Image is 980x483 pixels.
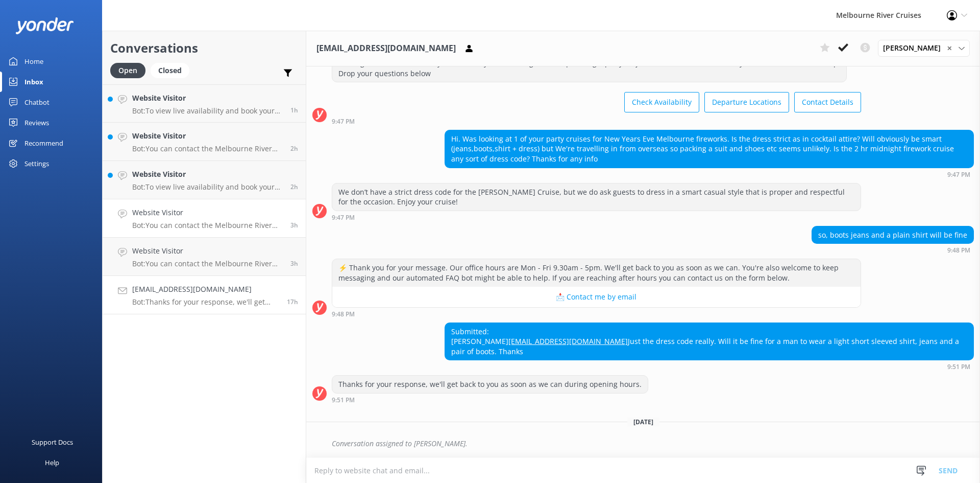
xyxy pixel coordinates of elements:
a: Website VisitorBot:To view live availability and book your Melbourne River Cruise experience, ple... [103,84,306,123]
div: Closed [151,63,189,78]
a: Website VisitorBot:You can contact the Melbourne River Cruises team by emailing [EMAIL_ADDRESS][D... [103,199,306,238]
h4: [EMAIL_ADDRESS][DOMAIN_NAME] [132,284,279,295]
span: [PERSON_NAME] [883,42,947,54]
strong: 9:48 PM [332,311,355,317]
h4: Website Visitor [132,207,283,218]
div: Reviews [24,112,49,133]
div: Oct 12 2025 09:51pm (UTC +11:00) Australia/Sydney [332,396,648,403]
div: Inbox [24,72,43,92]
span: Oct 13 2025 01:39pm (UTC +11:00) Australia/Sydney [290,106,298,114]
a: Open [110,64,151,76]
div: Oct 12 2025 09:47pm (UTC +11:00) Australia/Sydney [332,214,861,221]
p: Bot: To view live availability and book your Spirit of Melbourne Dinner Cruise, please visit [URL... [132,182,283,192]
strong: 9:47 PM [332,119,355,125]
div: Support Docs [32,432,73,452]
strong: 9:47 PM [947,172,970,178]
div: Oct 12 2025 09:48pm (UTC +11:00) Australia/Sydney [332,310,861,317]
span: Oct 13 2025 01:11pm (UTC +11:00) Australia/Sydney [290,144,298,153]
div: Thanks for your response, we'll get back to you as soon as we can during opening hours. [332,376,648,393]
div: Oct 12 2025 09:47pm (UTC +11:00) Australia/Sydney [445,171,974,178]
h4: Website Visitor [132,169,283,180]
div: Oct 12 2025 09:51pm (UTC +11:00) Australia/Sydney [445,363,974,370]
div: so, boots jeans and a plain shirt will be fine [812,226,973,244]
a: Closed [151,64,194,76]
span: ✕ [947,43,952,53]
p: Bot: Thanks for your response, we'll get back to you as soon as we can during opening hours. [132,297,279,307]
span: [DATE] [627,418,659,426]
strong: 9:51 PM [332,397,355,403]
strong: 9:48 PM [947,247,970,254]
div: Oct 12 2025 09:48pm (UTC +11:00) Australia/Sydney [812,246,974,254]
div: Hi. Was looking at 1 of your party cruises for New Years Eve Melbourne fireworks. Is the dress st... [445,130,973,168]
div: 2025-10-12T23:33:51.098 [312,435,974,452]
a: Website VisitorBot:You can contact the Melbourne River Cruises team by emailing [EMAIL_ADDRESS][D... [103,123,306,161]
span: Oct 13 2025 11:24am (UTC +11:00) Australia/Sydney [290,259,298,268]
h4: Website Visitor [132,245,283,257]
a: Website VisitorBot:You can contact the Melbourne River Cruises team by emailing [EMAIL_ADDRESS][D... [103,238,306,276]
a: [EMAIL_ADDRESS][DOMAIN_NAME]Bot:Thanks for your response, we'll get back to you as soon as we can... [103,276,306,314]
div: Oct 12 2025 09:47pm (UTC +11:00) Australia/Sydney [332,118,861,125]
button: Check Availability [624,92,699,112]
h4: Website Visitor [132,130,283,142]
div: Assign User [878,40,970,56]
p: Bot: You can contact the Melbourne River Cruises team by emailing [EMAIL_ADDRESS][DOMAIN_NAME]. V... [132,221,283,230]
div: Settings [24,153,49,174]
div: Conversation assigned to [PERSON_NAME]. [332,435,974,452]
button: Departure Locations [704,92,789,112]
h3: [EMAIL_ADDRESS][DOMAIN_NAME] [316,42,456,55]
span: Oct 12 2025 09:51pm (UTC +11:00) Australia/Sydney [287,297,298,306]
div: Help [45,452,59,473]
div: We don’t have a strict dress code for the [PERSON_NAME] Cruise, but we do ask guests to dress in ... [332,183,861,211]
div: Submitted: [PERSON_NAME] Just the dress code really. Will it be fine for a man to wear a light sh... [445,323,973,360]
div: ⚡ Thank you for your message. Our office hours are Mon - Fri 9.30am - 5pm. We'll get back to you ... [332,259,861,286]
h4: Website Visitor [132,93,283,104]
button: 📩 Contact me by email [332,287,861,307]
a: Website VisitorBot:To view live availability and book your Spirit of Melbourne Dinner Cruise, ple... [103,161,306,199]
div: Open [110,63,145,78]
a: [EMAIL_ADDRESS][DOMAIN_NAME] [508,336,628,346]
p: Bot: You can contact the Melbourne River Cruises team by emailing [EMAIL_ADDRESS][DOMAIN_NAME]. F... [132,259,283,268]
img: yonder-white-logo.png [15,17,74,34]
span: Oct 13 2025 12:32pm (UTC +11:00) Australia/Sydney [290,182,298,191]
strong: 9:47 PM [332,215,355,221]
h2: Conversations [110,38,298,58]
p: Bot: To view live availability and book your Melbourne River Cruise experience, please visit [URL... [132,106,283,116]
div: Chatbot [24,92,50,112]
div: Home [24,51,43,72]
button: Contact Details [794,92,861,112]
strong: 9:51 PM [947,364,970,370]
p: Bot: You can contact the Melbourne River Cruises team by emailing [EMAIL_ADDRESS][DOMAIN_NAME]. V... [132,144,283,153]
span: Oct 13 2025 11:52am (UTC +11:00) Australia/Sydney [290,221,298,229]
div: Recommend [24,133,63,153]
